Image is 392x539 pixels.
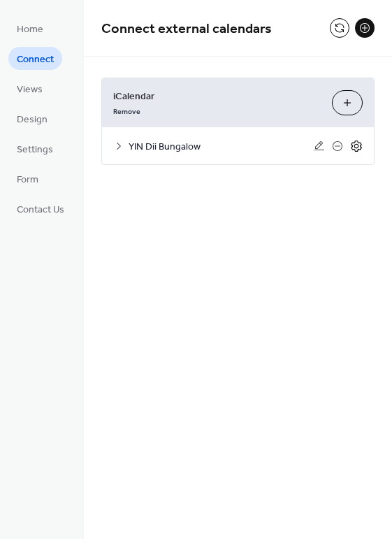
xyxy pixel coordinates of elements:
[113,107,140,117] span: Remove
[101,15,272,43] span: Connect external calendars
[17,22,43,37] span: Home
[8,197,73,220] a: Contact Us
[8,137,61,160] a: Settings
[8,17,52,40] a: Home
[8,77,51,100] a: Views
[113,89,321,104] span: iCalendar
[17,82,43,97] span: Views
[17,173,38,187] span: Form
[17,52,54,67] span: Connect
[8,47,62,70] a: Connect
[8,107,56,130] a: Design
[129,140,314,154] span: YIN Dii Bungalow
[17,203,64,217] span: Contact Us
[17,143,53,157] span: Settings
[17,113,48,127] span: Design
[8,167,47,190] a: Form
